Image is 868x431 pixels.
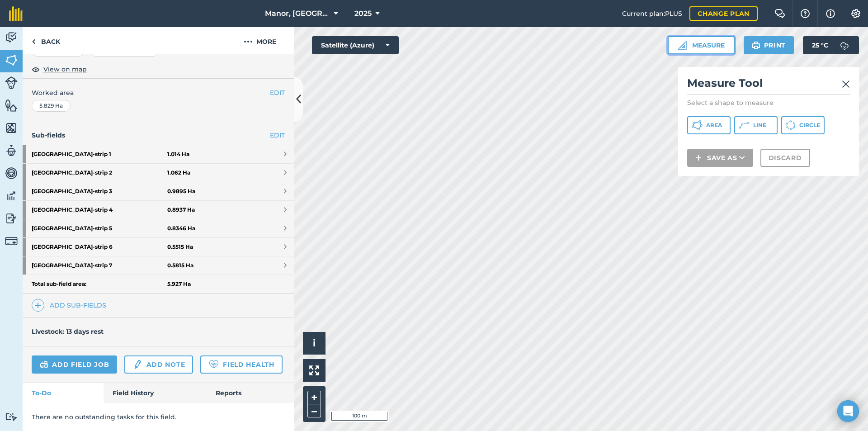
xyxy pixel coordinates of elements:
[32,238,167,256] strong: [GEOGRAPHIC_DATA] - strip 6
[23,130,294,140] h4: Sub-fields
[32,100,71,112] div: 5.829 Ha
[23,201,294,219] a: [GEOGRAPHIC_DATA]-strip 40.8937 Ha
[32,412,285,422] p: There are no outstanding tasks for this field.
[23,219,294,237] a: [GEOGRAPHIC_DATA]-strip 50.8346 Ha
[313,337,316,349] span: i
[5,144,18,157] img: svg+xml;base64,PD94bWwgdmVyc2lvbj0iMS4wIiBlbmNvZGluZz0idXRmLTgiPz4KPCEtLSBHZW5lcmF0b3I6IEFkb2JlIE...
[270,130,285,140] a: EDIT
[812,36,828,54] span: 25 ° C
[167,206,195,213] strong: 0.8937 Ha
[5,99,18,112] img: svg+xml;base64,PHN2ZyB4bWxucz0iaHR0cDovL3d3dy53My5vcmcvMjAwMC9zdmciIHdpZHRoPSI1NiIgaGVpZ2h0PSI2MC...
[167,243,193,251] strong: 0.5515 Ha
[800,9,811,18] img: A question mark icon
[167,280,191,288] strong: 5.927 Ha
[687,116,731,134] button: Area
[826,8,835,19] img: svg+xml;base64,PHN2ZyB4bWxucz0iaHR0cDovL3d3dy53My5vcmcvMjAwMC9zdmciIHdpZHRoPSIxNyIgaGVpZ2h0PSIxNy...
[32,145,167,163] strong: [GEOGRAPHIC_DATA] - strip 1
[303,332,325,355] button: i
[842,79,850,90] img: svg+xml;base64,PHN2ZyB4bWxucz0iaHR0cDovL3d3dy53My5vcmcvMjAwMC9zdmciIHdpZHRoPSIyMiIgaGVpZ2h0PSIzMC...
[5,212,18,225] img: svg+xml;base64,PD94bWwgdmVyc2lvbj0iMS4wIiBlbmNvZGluZz0idXRmLTgiPz4KPCEtLSBHZW5lcmF0b3I6IEFkb2JlIE...
[40,359,48,370] img: svg+xml;base64,PD94bWwgdmVyc2lvbj0iMS4wIiBlbmNvZGluZz0idXRmLTgiPz4KPCEtLSBHZW5lcmF0b3I6IEFkb2JlIE...
[32,36,36,47] img: svg+xml;base64,PHN2ZyB4bWxucz0iaHR0cDovL3d3dy53My5vcmcvMjAwMC9zdmciIHdpZHRoPSI5IiBoZWlnaHQ9IjI0Ii...
[32,327,104,336] h4: Livestock: 13 days rest
[32,299,110,312] a: Add sub-fields
[837,400,859,422] div: Open Intercom Messenger
[132,359,142,370] img: svg+xml;base64,PD94bWwgdmVyc2lvbj0iMS4wIiBlbmNvZGluZz0idXRmLTgiPz4KPCEtLSBHZW5lcmF0b3I6IEFkb2JlIE...
[23,182,294,200] a: [GEOGRAPHIC_DATA]-strip 30.9895 Ha
[167,262,193,269] strong: 0.5815 Ha
[668,36,735,54] button: Measure
[32,64,87,75] button: View on map
[167,225,195,232] strong: 0.8346 Ha
[167,151,189,158] strong: 1.014 Ha
[5,235,18,247] img: svg+xml;base64,PD94bWwgdmVyc2lvbj0iMS4wIiBlbmNvZGluZz0idXRmLTgiPz4KPCEtLSBHZW5lcmF0b3I6IEFkb2JlIE...
[124,355,193,374] a: Add note
[5,76,18,89] img: svg+xml;base64,PD94bWwgdmVyc2lvbj0iMS4wIiBlbmNvZGluZz0idXRmLTgiPz4KPCEtLSBHZW5lcmF0b3I6IEFkb2JlIE...
[354,8,372,19] span: 2025
[5,31,18,44] img: svg+xml;base64,PD94bWwgdmVyc2lvbj0iMS4wIiBlbmNvZGluZz0idXRmLTgiPz4KPCEtLSBHZW5lcmF0b3I6IEFkb2JlIE...
[687,76,850,95] h2: Measure Tool
[752,40,760,51] img: svg+xml;base64,PHN2ZyB4bWxucz0iaHR0cDovL3d3dy53My5vcmcvMjAwMC9zdmciIHdpZHRoPSIxOSIgaGVpZ2h0PSIyNC...
[244,36,253,47] img: svg+xml;base64,PHN2ZyB4bWxucz0iaHR0cDovL3d3dy53My5vcmcvMjAwMC9zdmciIHdpZHRoPSIyMCIgaGVpZ2h0PSIyNC...
[104,383,206,403] a: Field History
[207,383,294,403] a: Reports
[32,182,167,200] strong: [GEOGRAPHIC_DATA] - strip 3
[5,121,18,135] img: svg+xml;base64,PHN2ZyB4bWxucz0iaHR0cDovL3d3dy53My5vcmcvMjAwMC9zdmciIHdpZHRoPSI1NiIgaGVpZ2h0PSI2MC...
[689,6,758,21] a: Change plan
[23,145,294,163] a: [GEOGRAPHIC_DATA]-strip 11.014 Ha
[734,116,778,134] button: Line
[760,149,810,167] button: Discard
[850,9,861,18] img: A cog icon
[43,64,87,74] span: View on map
[23,164,294,182] a: [GEOGRAPHIC_DATA]-strip 21.062 Ha
[706,122,722,129] span: Area
[695,152,702,163] img: svg+xml;base64,PHN2ZyB4bWxucz0iaHR0cDovL3d3dy53My5vcmcvMjAwMC9zdmciIHdpZHRoPSIxNCIgaGVpZ2h0PSIyNC...
[678,41,687,50] img: Ruler icon
[23,256,294,275] a: [GEOGRAPHIC_DATA]-strip 70.5815 Ha
[167,188,195,195] strong: 0.9895 Ha
[799,122,820,129] span: Circle
[774,9,785,18] img: Two speech bubbles overlapping with the left bubble in the forefront
[32,164,167,182] strong: [GEOGRAPHIC_DATA] - strip 2
[32,88,285,98] span: Worked area
[270,88,285,98] button: EDIT
[312,36,399,54] button: Satellite (Azure)
[307,404,321,417] button: –
[307,391,321,404] button: +
[35,300,41,311] img: svg+xml;base64,PHN2ZyB4bWxucz0iaHR0cDovL3d3dy53My5vcmcvMjAwMC9zdmciIHdpZHRoPSIxNCIgaGVpZ2h0PSIyNC...
[687,149,753,167] button: Save as
[9,6,23,21] img: fieldmargin Logo
[23,383,104,403] a: To-Do
[753,122,766,129] span: Line
[200,355,282,374] a: Field Health
[5,166,18,180] img: svg+xml;base64,PD94bWwgdmVyc2lvbj0iMS4wIiBlbmNvZGluZz0idXRmLTgiPz4KPCEtLSBHZW5lcmF0b3I6IEFkb2JlIE...
[5,189,18,203] img: svg+xml;base64,PD94bWwgdmVyc2lvbj0iMS4wIiBlbmNvZGluZz0idXRmLTgiPz4KPCEtLSBHZW5lcmF0b3I6IEFkb2JlIE...
[32,64,40,75] img: svg+xml;base64,PHN2ZyB4bWxucz0iaHR0cDovL3d3dy53My5vcmcvMjAwMC9zdmciIHdpZHRoPSIxOCIgaGVpZ2h0PSIyNC...
[167,169,190,176] strong: 1.062 Ha
[835,36,854,54] img: svg+xml;base64,PD94bWwgdmVyc2lvbj0iMS4wIiBlbmNvZGluZz0idXRmLTgiPz4KPCEtLSBHZW5lcmF0b3I6IEFkb2JlIE...
[23,27,69,54] a: Back
[32,201,167,219] strong: [GEOGRAPHIC_DATA] - strip 4
[32,280,167,288] strong: Total sub-field area:
[265,8,330,19] span: Manor, [GEOGRAPHIC_DATA], [GEOGRAPHIC_DATA]
[226,27,294,54] button: More
[781,116,825,134] button: Circle
[309,365,319,375] img: Four arrows, one pointing top left, one top right, one bottom right and the last bottom left
[23,238,294,256] a: [GEOGRAPHIC_DATA]-strip 60.5515 Ha
[32,355,117,374] a: Add field job
[803,36,859,54] button: 25 °C
[5,53,18,67] img: svg+xml;base64,PHN2ZyB4bWxucz0iaHR0cDovL3d3dy53My5vcmcvMjAwMC9zdmciIHdpZHRoPSI1NiIgaGVpZ2h0PSI2MC...
[687,98,850,107] p: Select a shape to measure
[32,219,167,237] strong: [GEOGRAPHIC_DATA] - strip 5
[32,256,167,275] strong: [GEOGRAPHIC_DATA] - strip 7
[622,9,682,19] span: Current plan : PLUS
[744,36,794,54] button: Print
[5,412,18,421] img: svg+xml;base64,PD94bWwgdmVyc2lvbj0iMS4wIiBlbmNvZGluZz0idXRmLTgiPz4KPCEtLSBHZW5lcmF0b3I6IEFkb2JlIE...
